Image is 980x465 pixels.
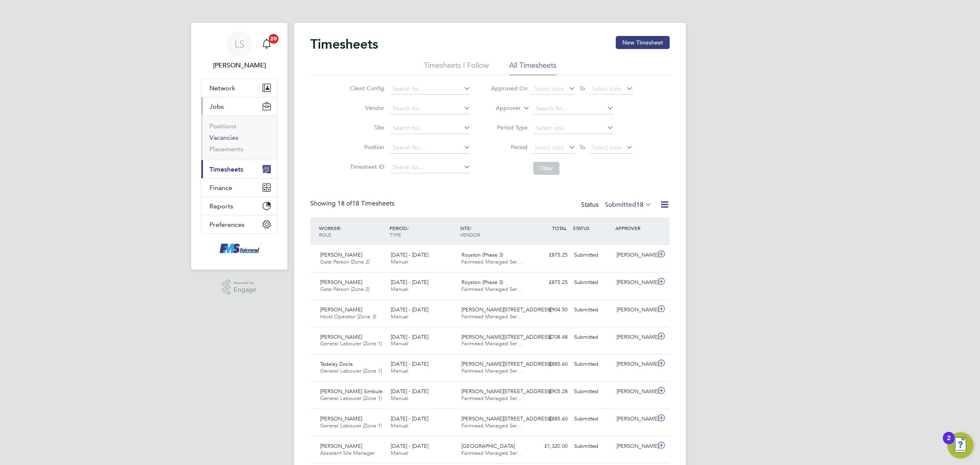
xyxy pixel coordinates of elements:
[571,276,613,289] div: Submitted
[391,313,408,320] span: Manual
[310,36,378,52] h2: Timesheets
[571,358,613,371] div: Submitted
[320,306,362,313] span: [PERSON_NAME]
[528,276,571,289] div: £875.25
[390,83,470,95] input: Search for...
[340,225,341,231] span: /
[571,385,613,398] div: Submitted
[571,221,613,235] div: STATUS
[533,103,614,114] input: Search for...
[391,286,408,293] span: Manual
[616,36,670,49] button: New Timesheet
[320,422,382,429] span: General Labourer (Zone 1)
[320,258,370,265] span: Gate Person (Zone 2)
[310,199,396,208] div: Showing
[613,412,656,426] div: [PERSON_NAME]
[461,306,551,313] span: [PERSON_NAME][STREET_ADDRESS]
[391,367,408,374] span: Manual
[461,449,522,456] span: Fairmead Managed Ser…
[337,199,394,208] span: 18 Timesheets
[201,79,277,97] button: Network
[391,333,428,340] span: [DATE] - [DATE]
[390,231,401,238] span: TYPE
[528,331,571,344] div: £708.48
[528,358,571,371] div: £885.60
[320,449,374,456] span: Assistant Site Manager
[201,31,278,70] a: LS[PERSON_NAME]
[613,221,656,235] div: APPROVER
[391,388,428,395] span: [DATE] - [DATE]
[320,388,383,395] span: [PERSON_NAME] Simbule
[461,415,551,422] span: [PERSON_NAME][STREET_ADDRESS]
[347,124,384,131] label: Site
[201,60,278,70] span: Lawrence Schott
[461,360,551,367] span: [PERSON_NAME][STREET_ADDRESS]
[461,388,551,395] span: [PERSON_NAME][STREET_ADDRESS]
[592,144,621,151] span: Select date
[391,306,428,313] span: [DATE] - [DATE]
[424,60,489,75] li: Timesheets I Follow
[201,115,277,160] div: Jobs
[234,279,256,286] span: Powered by
[613,276,656,289] div: [PERSON_NAME]
[461,279,503,286] span: Royston (Phase 3)
[191,23,287,270] nav: Main navigation
[533,162,559,175] button: Filter
[319,231,331,238] span: ROLE
[391,340,408,347] span: Manual
[390,142,470,154] input: Search for...
[234,286,256,293] span: Engage
[320,367,382,374] span: General Labourer (Zone 1)
[209,122,236,130] a: Positions
[552,225,567,231] span: TOTAL
[391,449,408,456] span: Manual
[571,303,613,317] div: Submitted
[605,201,652,209] label: Submitted
[636,201,644,209] span: 18
[484,104,521,112] label: Approver
[391,422,408,429] span: Manual
[613,385,656,398] div: [PERSON_NAME]
[347,104,384,112] label: Vendor
[592,85,621,92] span: Select date
[461,333,551,340] span: [PERSON_NAME][STREET_ADDRESS]
[391,251,428,258] span: [DATE] - [DATE]
[581,199,653,211] div: Status
[347,85,384,92] label: Client Config
[320,395,382,402] span: General Labourer (Zone 1)
[201,197,277,215] button: Reports
[613,358,656,371] div: [PERSON_NAME]
[320,286,370,293] span: Gate Person (Zone 2)
[209,184,232,192] span: Finance
[461,286,522,293] span: Fairmead Managed Ser…
[491,85,528,92] label: Approved On
[201,160,277,178] button: Timesheets
[528,440,571,453] div: £1,320.00
[613,303,656,317] div: [PERSON_NAME]
[201,179,277,197] button: Finance
[222,279,257,295] a: Powered byEngage
[470,225,472,231] span: /
[458,221,529,242] div: SITE
[390,123,470,134] input: Search for...
[209,221,245,228] span: Preferences
[571,412,613,426] div: Submitted
[337,199,352,208] span: 18 of
[535,144,564,151] span: Select date
[461,367,522,374] span: Fairmead Managed Ser…
[218,242,261,255] img: f-mead-logo-retina.png
[388,221,458,242] div: PERIOD
[461,422,522,429] span: Fairmead Managed Ser…
[347,163,384,170] label: Timesheet ID
[461,443,515,449] span: [GEOGRAPHIC_DATA]
[577,83,588,94] span: To
[320,415,362,422] span: [PERSON_NAME]
[234,39,245,49] span: LS
[320,279,362,286] span: [PERSON_NAME]
[461,251,503,258] span: Royston (Phase 3)
[528,248,571,262] div: £875.25
[571,331,613,344] div: Submitted
[577,142,588,152] span: To
[201,242,278,255] a: Go to home page
[947,438,951,449] div: 2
